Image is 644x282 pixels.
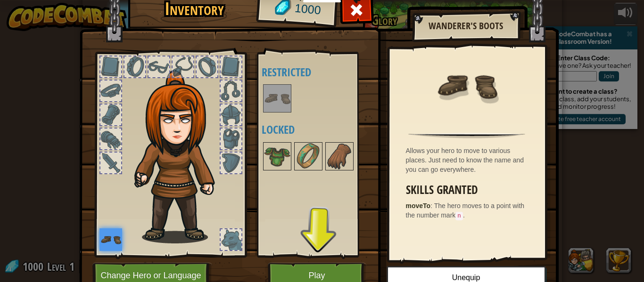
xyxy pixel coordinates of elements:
img: portrait.png [264,143,290,169]
img: portrait.png [99,228,122,251]
code: n [455,212,463,220]
img: portrait.png [326,143,353,169]
h3: Skills Granted [406,184,533,196]
strong: moveTo [406,202,431,209]
h4: Locked [262,123,373,136]
h4: Restricted [262,66,373,78]
img: hair_f2.png [130,70,231,243]
div: Allows your hero to move to various places. Just need to know the name and you can go everywhere. [406,146,533,174]
img: portrait.png [264,85,290,112]
span: : [430,202,434,209]
h2: Wanderer's Boots [421,21,510,31]
img: portrait.png [436,55,497,116]
img: portrait.png [295,143,322,169]
img: hr.png [408,133,525,138]
span: The hero moves to a point with the number mark . [406,202,525,219]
